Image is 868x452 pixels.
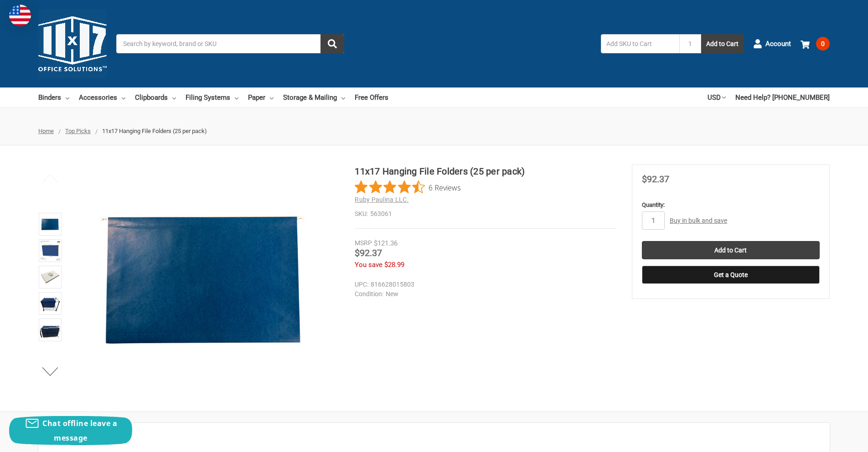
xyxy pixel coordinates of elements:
[355,247,382,258] span: $92.37
[355,238,372,248] div: MSRP
[429,180,461,194] span: 6 Reviews
[40,320,60,340] img: 11x17 Hanging File Folders (25 per pack)
[42,418,117,443] span: Chat offline leave a message
[355,209,617,219] dd: 563061
[708,87,726,108] a: USD
[670,217,727,224] a: Buy in bulk and save
[753,32,791,56] a: Account
[355,180,461,194] button: Rated 4.5 out of 5 stars from 6 reviews. Jump to reviews.
[116,34,344,53] input: Search by keyword, brand or SKU
[801,32,830,56] a: 0
[355,289,613,299] dd: New
[355,280,613,289] dd: 816628015803
[735,87,830,108] a: Need Help? [PHONE_NUMBER]
[374,239,398,247] span: $121.36
[765,39,791,49] span: Account
[135,87,176,108] a: Clipboards
[40,214,60,234] img: 11x17 Hanging File Folders
[355,209,368,219] dt: SKU:
[91,164,319,392] img: 11x17 Hanging File Folders
[48,432,820,446] h2: Description
[816,37,830,51] span: 0
[355,164,617,178] h1: 11x17 Hanging File Folders (25 per pack)
[36,362,64,380] button: Next
[701,34,744,53] button: Add to Cart
[601,34,679,53] input: Add SKU to Cart
[355,289,383,299] dt: Condition:
[283,87,345,108] a: Storage & Mailing
[65,128,91,134] a: Top Picks
[38,87,69,108] a: Binders
[79,87,125,108] a: Accessories
[642,266,820,284] button: Get a Quote
[355,196,408,203] a: Ruby Paulina LLC.
[40,293,60,313] img: 11x17 Hanging File Folders (25 per pack)
[384,261,404,269] span: $28.99
[40,241,60,261] img: 11x17 Hanging File Folders (25 per pack)
[102,128,207,134] span: 11x17 Hanging File Folders (25 per pack)
[38,128,54,134] a: Home
[355,261,382,269] span: You save
[38,10,107,78] img: 11x17.com
[9,5,31,26] img: duty and tax information for United States
[36,169,64,187] button: Previous
[355,87,388,108] a: Free Offers
[642,241,820,259] input: Add to Cart
[186,87,238,108] a: Filing Systems
[9,416,132,445] button: Chat offline leave a message
[355,280,368,289] dt: UPC:
[642,200,820,210] label: Quantity:
[248,87,274,108] a: Paper
[642,174,669,185] span: $92.37
[40,267,60,287] img: 11x17 Hanging File Folders (25 per pack)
